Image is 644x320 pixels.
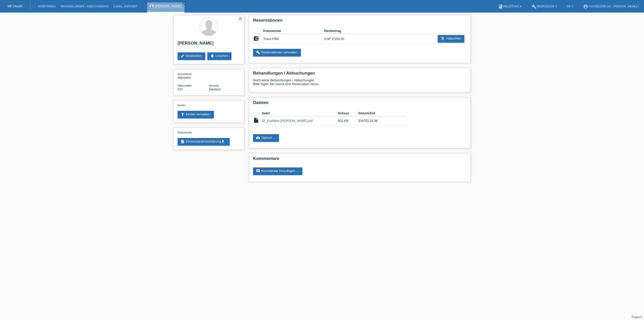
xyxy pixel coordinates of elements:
[207,52,231,60] a: deleteLöschen
[210,54,214,58] i: delete
[581,5,641,8] a: account_circleYOUSEEZüRi AG - [PERSON_NAME] ▾
[35,5,58,8] a: Kund*innen
[532,4,537,9] i: build
[583,4,588,9] i: account_circle
[253,167,302,175] a: commentKommentar hinzufügen ...
[253,134,279,142] a: cloud_uploadUpload ...
[253,71,466,78] h2: Behandlungen / Abbuchungen
[256,136,260,140] i: cloud_upload
[181,139,185,144] i: description
[256,50,260,54] i: build
[178,131,192,134] span: Dokumente
[253,156,466,164] h2: Kommentare
[178,73,191,76] span: Geschlecht
[178,84,191,87] span: Nationalität
[111,5,140,8] a: E-Mail Support
[178,41,240,48] h2: [PERSON_NAME]
[178,111,214,118] a: accessibility_newKinder verwalten
[338,116,358,125] td: 502 KB
[178,72,209,80] div: Männlich
[178,138,230,146] a: descriptionEinverständniserklärungget_app
[263,28,324,34] th: Kommentar
[438,35,464,43] a: add_shopping_cartAbbuchen
[181,54,185,58] i: edit
[209,87,221,91] span: Deutsch
[58,5,111,8] a: Behandlungen / Abbuchungen
[324,34,354,44] td: CHF 2'250.00
[358,116,400,125] td: [DATE] 14:36
[565,5,576,8] a: DE ▾
[238,16,243,21] i: star_border
[498,4,503,9] i: book
[253,100,466,108] h2: Dateien
[8,4,23,8] a: MF Health
[262,110,338,116] th: Datei
[358,110,400,116] th: Datum/Zeit
[178,52,205,60] a: editBearbeiten
[221,139,225,144] i: get_app
[441,37,445,41] i: add_shopping_cart
[209,84,219,87] span: Sprache
[253,35,259,42] i: account_balance_wallet
[253,18,466,25] h2: Reservationen
[253,78,466,90] div: Noch keine Behandlungen / Abbuchungen Bitte fügen Sie zuerst eine Reservation hinzu.
[262,119,313,123] a: ID_Koelliker [PERSON_NAME].pdf
[253,49,301,56] a: buildReservationen verwalten
[256,169,260,173] i: comment
[155,4,182,8] a: [PERSON_NAME]
[496,5,524,8] a: bookAnleitung ▾
[183,2,185,4] i: close
[178,104,186,107] span: Kinder
[631,315,642,319] a: Support
[253,117,259,123] i: insert_drive_file
[238,16,243,22] a: star_border
[182,1,186,5] a: close
[338,110,358,116] th: Grösse
[324,28,354,34] th: Restbetrag
[178,87,182,91] span: Schweiz
[529,5,559,8] a: buildWerkzeuge ▾
[263,34,324,44] td: Trans PRK
[181,112,185,116] i: accessibility_new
